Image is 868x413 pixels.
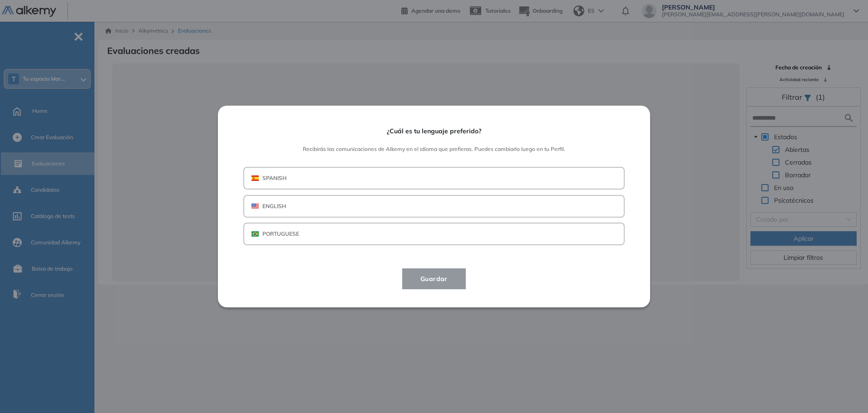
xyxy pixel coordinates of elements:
[252,175,259,181] img: ESP
[413,273,455,284] span: Guardar
[243,223,625,245] button: BRAPORTUGUESE
[243,195,625,218] button: USAENGLISH
[262,202,286,210] p: ENGLISH
[705,308,868,413] div: Widget de chat
[243,146,625,152] span: Recibirás las comunicaciones de Alkemy en el idioma que prefieras. Puedes cambiarlo luego en tu P...
[243,167,625,189] button: ESPSPANISH
[402,268,466,289] button: Guardar
[252,204,259,209] img: USA
[262,230,299,238] p: PORTUGUESE
[252,231,259,237] img: BRA
[243,127,625,135] span: ¿Cuál es tu lenguaje preferido?
[262,174,286,182] p: SPANISH
[705,308,868,413] iframe: Chat Widget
